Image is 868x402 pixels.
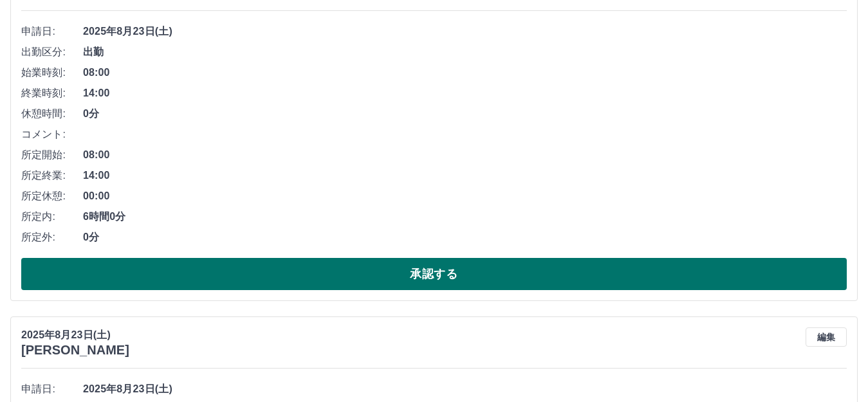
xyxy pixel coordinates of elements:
[21,65,83,80] span: 始業時刻:
[806,327,847,347] button: 編集
[21,106,83,122] span: 休憩時間:
[83,209,847,224] span: 6時間0分
[21,44,83,60] span: 出勤区分:
[83,230,847,245] span: 0分
[83,188,847,204] span: 00:00
[83,24,847,39] span: 2025年8月23日(土)
[21,127,83,142] span: コメント:
[21,24,83,39] span: 申請日:
[21,147,83,163] span: 所定開始:
[83,86,847,101] span: 14:00
[21,209,83,224] span: 所定内:
[21,188,83,204] span: 所定休憩:
[83,65,847,80] span: 08:00
[83,168,847,183] span: 14:00
[21,327,129,343] p: 2025年8月23日(土)
[21,168,83,183] span: 所定終業:
[83,44,847,60] span: 出勤
[83,381,847,397] span: 2025年8月23日(土)
[21,381,83,397] span: 申請日:
[21,86,83,101] span: 終業時刻:
[21,258,847,290] button: 承認する
[21,343,129,358] h3: [PERSON_NAME]
[83,147,847,163] span: 08:00
[21,230,83,245] span: 所定外:
[83,106,847,122] span: 0分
